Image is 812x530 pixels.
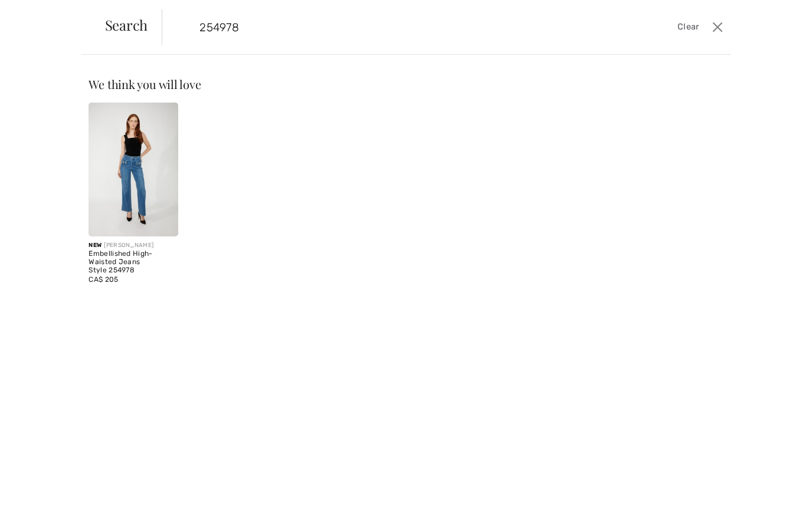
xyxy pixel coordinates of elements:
[89,241,178,250] div: [PERSON_NAME]
[89,275,118,284] span: CA$ 205
[677,21,699,34] span: Clear
[89,250,178,274] div: Embellished High-Waisted Jeans Style 254978
[29,8,53,19] span: Chat
[89,103,178,236] img: Embellished High-Waisted Jeans Style 254978. Blue
[105,18,148,32] span: Search
[89,242,102,249] span: New
[709,18,726,37] button: Close
[89,76,201,92] span: We think you will love
[191,9,579,45] input: TYPE TO SEARCH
